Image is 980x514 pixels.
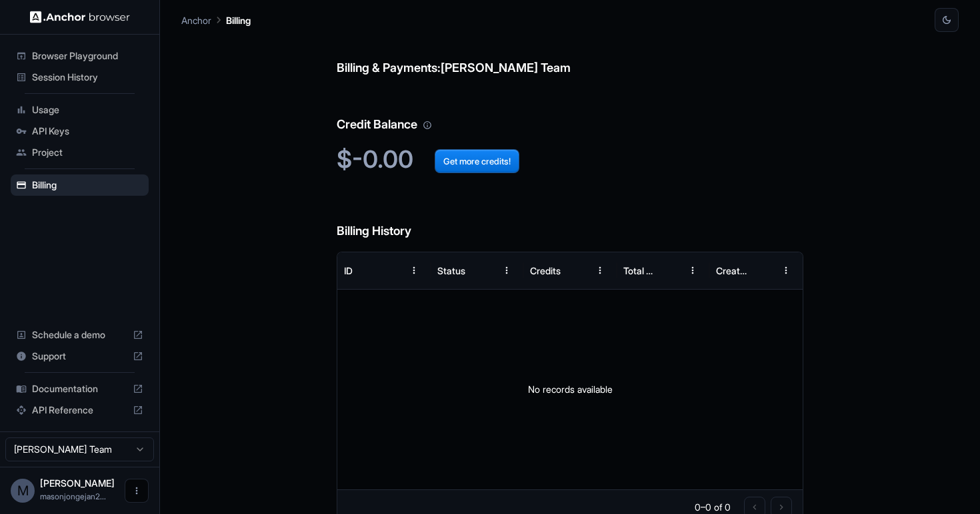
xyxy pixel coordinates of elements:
[337,89,803,134] h6: Credit Balance
[11,378,149,399] div: Documentation
[32,403,127,417] span: API Reference
[774,258,798,282] button: Menu
[337,32,803,78] h6: Billing & Payments: [PERSON_NAME] Team
[437,265,465,276] div: Status
[11,399,149,421] div: API Reference
[750,258,774,282] button: Sort
[32,350,127,363] span: Support
[681,258,705,282] button: Menu
[337,145,803,174] h2: $-0.00
[30,11,130,23] img: Anchor Logo
[11,121,149,142] div: API Keys
[402,258,426,282] button: Menu
[435,149,519,173] button: Get more credits!
[11,99,149,121] div: Usage
[337,195,803,241] h6: Billing History
[32,71,143,84] span: Session History
[344,265,353,276] div: ID
[495,258,519,282] button: Menu
[32,328,127,342] span: Schedule a demo
[226,13,251,27] p: Billing
[623,265,656,276] div: Total Cost
[181,13,211,27] p: Anchor
[181,13,251,27] nav: breadcrumb
[11,67,149,88] div: Session History
[530,265,561,276] div: Credits
[32,178,143,192] span: Billing
[32,382,127,395] span: Documentation
[40,477,115,489] span: Mason Jongejan
[11,174,149,196] div: Billing
[125,479,149,503] button: Open menu
[11,324,149,346] div: Schedule a demo
[471,258,495,282] button: Sort
[564,258,588,282] button: Sort
[378,258,402,282] button: Sort
[32,125,143,138] span: API Keys
[32,146,143,159] span: Project
[588,258,612,282] button: Menu
[11,45,149,67] div: Browser Playground
[11,479,35,503] div: M
[11,142,149,163] div: Project
[32,103,143,117] span: Usage
[337,290,803,489] div: No records available
[695,501,731,514] p: 0–0 of 0
[657,258,681,282] button: Sort
[40,491,106,501] span: masonjongejan2601@gmail.com
[32,49,143,63] span: Browser Playground
[716,265,749,276] div: Created
[11,346,149,367] div: Support
[423,121,432,130] svg: Your credit balance will be consumed as you use the API. Visit the usage page to view a breakdown...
